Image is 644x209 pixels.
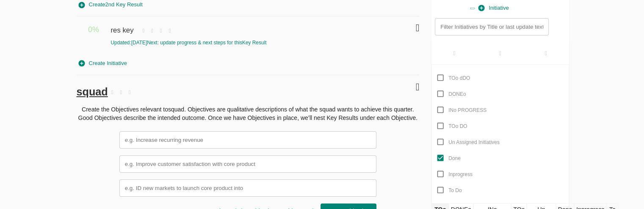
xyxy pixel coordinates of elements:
[77,86,108,98] span: squad
[119,179,376,197] input: e.g. ID new markets to launch core product into
[111,17,135,35] span: res key
[77,105,420,122] p: Create the Objectives relevant to squad . Objectives are qualitative descriptions of what the squ...
[478,3,509,13] span: Initiative
[119,131,376,149] input: e.g. Increase recurring revenue
[435,18,548,35] input: Filter Initiatives by Title or last update text
[448,139,500,145] span: Un Assigned Initiatives
[448,171,473,177] span: Inprogress
[448,107,486,113] span: INo PROGRESS
[448,75,470,81] span: TOo dDO
[88,25,99,34] span: 0 %
[79,59,127,68] span: Create Initiative
[119,155,376,173] input: e.g. Improve customer satisfaction with core product
[448,155,461,161] span: Done
[476,2,511,15] button: Initiative
[448,91,466,97] span: DONEo
[77,57,129,70] button: Create Initiative
[448,123,467,129] span: TOo DO
[448,187,462,193] span: To Do
[111,39,368,46] div: Updated: [DATE] Next: update progress & next steps for this Key Result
